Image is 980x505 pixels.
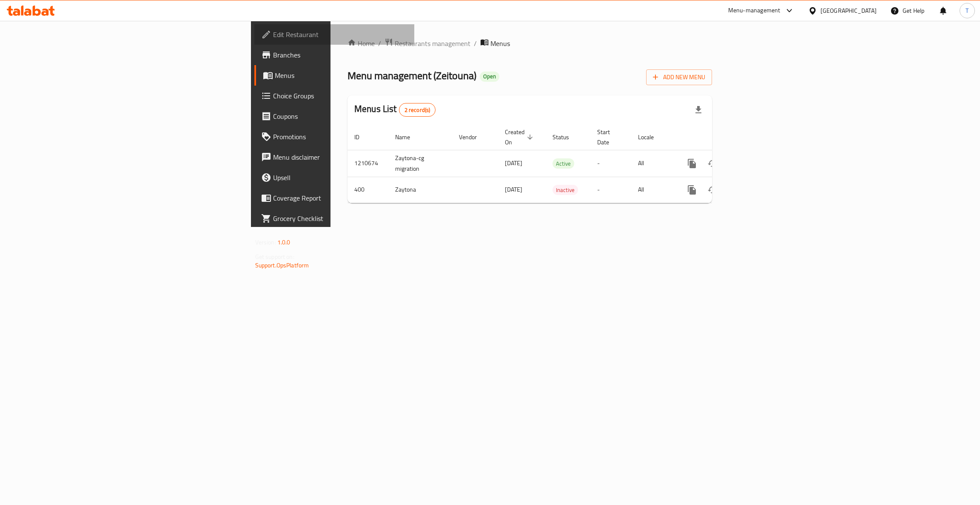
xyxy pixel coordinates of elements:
span: Status [553,132,580,142]
span: Branches [273,50,408,60]
button: more [682,153,702,174]
a: Upsell [254,167,415,188]
span: Get support on: [255,251,294,262]
button: more [682,180,702,200]
span: Inactive [553,185,578,195]
a: Restaurants management [385,38,470,49]
span: Edit Restaurant [273,29,408,40]
span: Created On [505,127,536,147]
a: Branches [254,45,415,65]
table: enhanced table [348,124,770,203]
span: Coupons [273,111,408,121]
span: [DATE] [505,184,522,195]
a: Edit Restaurant [254,24,415,45]
span: T [966,6,969,15]
a: Promotions [254,126,415,147]
td: All [631,177,675,203]
td: - [590,177,631,203]
span: ID [354,132,370,142]
span: Start Date [597,127,621,147]
h2: Menus List [354,103,436,117]
a: Choice Groups [254,86,415,106]
a: Support.OpsPlatform [255,260,309,271]
span: Version: [255,237,276,248]
span: Add New Menu [653,72,705,83]
a: Grocery Checklist [254,208,415,229]
span: Menus [490,38,510,49]
a: Coupons [254,106,415,126]
span: Choice Groups [273,91,408,101]
div: [GEOGRAPHIC_DATA] [820,6,877,15]
button: Change Status [702,180,723,200]
a: Menu disclaimer [254,147,415,167]
a: Menus [254,65,415,86]
span: [DATE] [505,158,522,169]
button: Change Status [702,153,723,174]
span: Restaurants management [395,38,470,49]
span: Open [480,73,499,80]
span: Name [395,132,421,142]
span: Promotions [273,132,408,142]
div: Export file [688,100,709,120]
span: 1.0.0 [277,237,291,248]
div: Inactive [553,185,578,195]
span: Locale [638,132,665,142]
span: 2 record(s) [399,106,436,114]
li: / [474,38,477,49]
span: Grocery Checklist [273,213,408,224]
td: - [590,150,631,177]
span: Active [553,159,574,169]
nav: breadcrumb [348,38,712,49]
button: Add New Menu [646,69,712,85]
th: Actions [675,124,770,150]
span: Menu disclaimer [273,152,408,162]
td: Zaytona [388,177,452,203]
span: Upsell [273,172,408,183]
div: Menu-management [728,6,781,16]
a: Coverage Report [254,188,415,208]
span: Coverage Report [273,193,408,203]
td: Zaytona-cg migration [388,150,452,177]
div: Open [480,72,499,82]
span: Vendor [459,132,488,142]
span: Menus [275,70,408,80]
td: All [631,150,675,177]
div: Total records count [399,103,436,117]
